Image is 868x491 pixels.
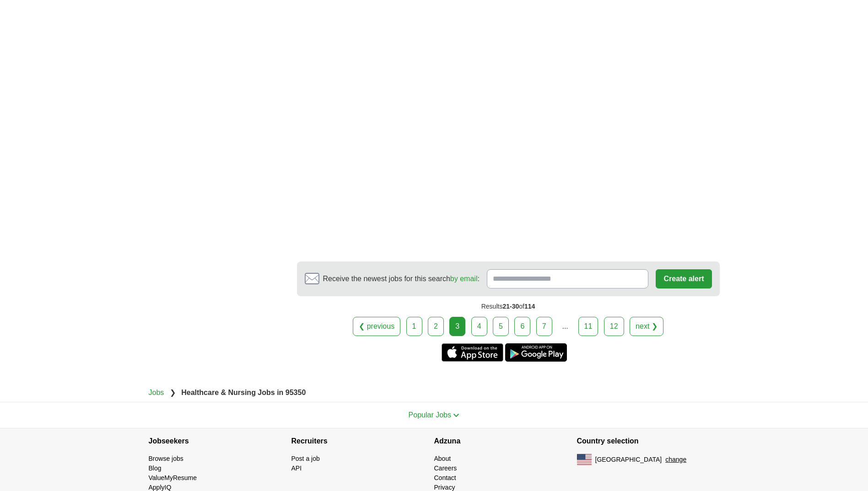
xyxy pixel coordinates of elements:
a: Jobs [149,389,164,396]
img: US flag [577,454,592,465]
a: Browse jobs [149,455,183,462]
span: 114 [524,303,535,310]
a: 12 [604,317,624,336]
a: 2 [428,317,444,336]
a: Post a job [291,455,320,462]
a: About [434,455,451,462]
span: ❯ [170,389,176,396]
a: 4 [471,317,487,336]
a: Blog [149,464,162,472]
a: Get the iPhone app [442,343,503,362]
a: ❮ previous [353,317,400,336]
a: by email [450,275,478,283]
button: Create alert [656,269,712,288]
div: 3 [449,317,465,336]
a: 1 [406,317,422,336]
a: ApplyIQ [149,484,172,491]
h4: Country selection [577,428,720,454]
a: next ❯ [630,317,663,336]
button: change [665,455,686,464]
a: 6 [514,317,530,336]
a: 5 [493,317,509,336]
img: toggle icon [453,413,459,417]
a: ValueMyResume [149,474,197,481]
span: Popular Jobs [409,411,451,419]
a: Privacy [434,484,455,491]
div: ... [556,317,574,336]
a: 7 [536,317,552,336]
strong: Healthcare & Nursing Jobs in 95350 [181,389,306,396]
a: Contact [434,474,456,481]
span: [GEOGRAPHIC_DATA] [595,455,662,464]
a: Get the Android app [505,343,567,362]
div: Results of [297,296,720,317]
span: 21-30 [502,303,519,310]
span: Receive the newest jobs for this search : [323,273,480,284]
a: Careers [434,464,457,472]
a: API [291,464,302,472]
a: 11 [578,317,598,336]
